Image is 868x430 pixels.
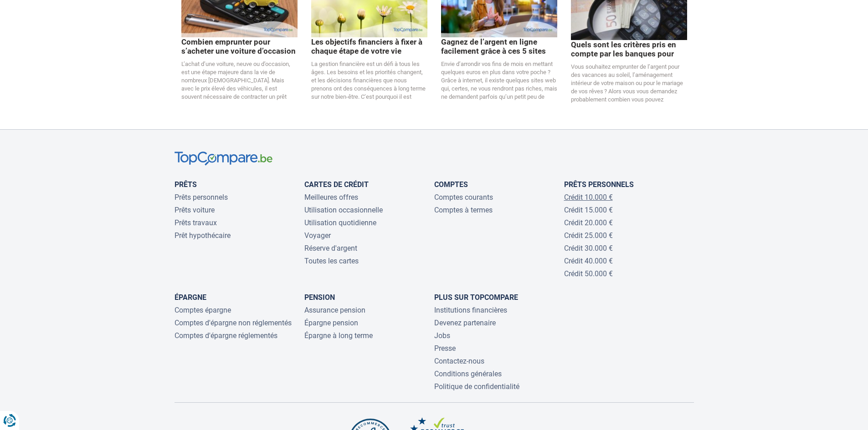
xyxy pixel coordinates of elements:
[175,231,231,240] a: Prêt hypothécaire
[434,331,450,340] a: Jobs
[441,60,557,101] p: Envie d’arrondir vos fins de mois en mettant quelques euros en plus dans votre poche ? Grâce à in...
[434,382,519,391] a: Politique de confidentialité
[564,193,613,202] a: Crédit 10.000 €
[311,60,427,101] p: La gestion financière est un défi à tous les âges. Les besoins et les priorités changent, et les ...
[564,257,613,265] a: Crédit 40.000 €
[434,180,468,189] a: Comptes
[304,293,335,302] a: Pension
[434,206,493,214] a: Comptes à termes
[571,40,687,58] p: Quels sont les critères pris en compte par les banques pour calculer votre crédit ?
[571,63,687,104] p: Vous souhaitez emprunter de l’argent pour des vacances au soleil, l’aménagement intérieur de votr...
[175,331,277,340] a: Comptes d'épargne réglementés
[304,331,373,340] a: Épargne à long terme
[304,319,358,327] a: Épargne pension
[564,206,613,214] a: Crédit 15.000 €
[571,5,687,104] a: Quels sont les critères pris en compte par les banques pour calculer votre crédit ?Vous souhaitez...
[434,293,518,302] a: Plus sur TopCompare
[304,206,383,214] a: Utilisation occasionnelle
[434,319,496,327] a: Devenez partenaire
[175,293,206,302] a: Épargne
[175,193,228,202] a: Prêts personnels
[434,357,484,365] a: Contactez-nous
[564,244,613,253] a: Crédit 30.000 €
[181,60,298,101] p: L’achat d’une voiture, neuve ou d’occasion, est une étape majeure dans la vie de nombreux [DEMOGR...
[304,218,376,227] a: Utilisation quotidienne
[175,206,215,214] a: Prêts voiture
[175,180,197,189] a: Prêts
[564,218,613,227] a: Crédit 20.000 €
[304,306,365,314] a: Assurance pension
[304,244,357,253] a: Réserve d'argent
[304,231,331,240] a: Voyager
[564,231,613,240] a: Crédit 25.000 €
[175,218,217,227] a: Prêts travaux
[434,306,507,314] a: Institutions financières
[175,319,292,327] a: Comptes d'épargne non réglementés
[304,180,369,189] a: Cartes de Crédit
[181,4,298,101] a: Combien emprunter pour s’acheter une voiture d’occasion ?L’achat d’une voiture, neuve ou d’occasi...
[441,4,557,101] a: Gagnez de l’argent en ligne facilement grâce à ces 5 sites internetEnvie d’arrondir vos fins de m...
[304,257,359,265] a: Toutes les cartes
[441,37,557,56] p: Gagnez de l’argent en ligne facilement grâce à ces 5 sites internet
[175,152,272,166] img: TopCompare
[181,37,298,56] p: Combien emprunter pour s’acheter une voiture d’occasion ?
[564,269,613,278] a: Crédit 50.000 €
[175,306,231,314] a: Comptes épargne
[434,344,456,353] a: Presse
[311,37,427,56] p: Les objectifs financiers à fixer à chaque étape de votre vie
[304,193,358,202] a: Meilleures offres
[311,4,427,101] a: Les objectifs financiers à fixer à chaque étape de votre vieLa gestion financière est un défi à t...
[434,369,502,378] a: Conditions générales
[434,193,493,202] a: Comptes courants
[564,180,634,189] a: Prêts personnels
